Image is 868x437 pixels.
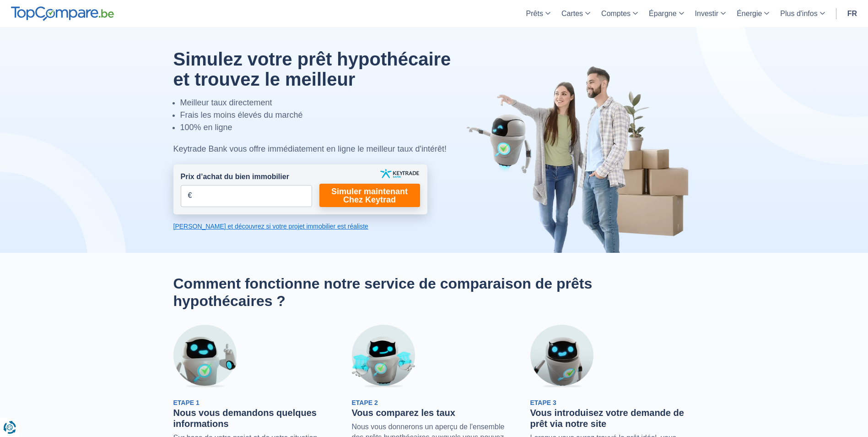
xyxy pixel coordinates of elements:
h3: Vous comparez les taux [352,407,517,418]
img: Etape 3 [530,325,593,388]
span: € [188,191,192,201]
span: Etape 2 [352,399,378,406]
label: Prix d’achat du bien immobilier [181,172,289,182]
img: TopCompare [11,6,114,21]
span: Etape 3 [530,399,556,406]
h2: Comment fonctionne notre service de comparaison de prêts hypothécaires ? [173,275,695,310]
h1: Simulez votre prêt hypothécaire et trouvez le meilleur [173,49,472,89]
a: [PERSON_NAME] et découvrez si votre projet immobilier est réaliste [173,222,427,231]
span: Etape 1 [173,399,199,406]
div: Keytrade Bank vous offre immédiatement en ligne le meilleur taux d'intérêt! [173,143,472,155]
img: Etape 1 [173,325,237,388]
li: Meilleur taux directement [180,97,472,109]
img: image-hero [466,65,695,253]
h3: Nous vous demandons quelques informations [173,407,338,429]
h3: Vous introduisez votre demande de prêt via notre site [530,407,695,429]
img: keytrade [380,169,419,178]
li: 100% en ligne [180,121,472,134]
a: Simuler maintenant Chez Keytrad [319,184,420,207]
img: Etape 2 [352,325,415,388]
li: Frais les moins élevés du marché [180,109,472,121]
